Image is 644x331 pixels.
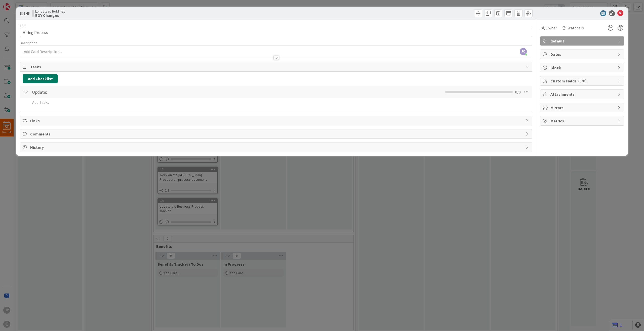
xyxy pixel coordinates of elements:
[23,74,58,83] button: Add Checklist
[24,11,30,16] b: 145
[550,118,615,124] span: Metrics
[520,48,527,55] span: JC
[30,131,523,137] span: Comments
[35,13,65,17] b: EOY Changes
[550,38,615,44] span: default
[578,78,586,83] span: ( 0/0 )
[35,9,65,13] span: Longstead Holdings
[546,25,557,31] span: Owner
[20,28,532,37] input: type card name here...
[30,64,523,70] span: Tasks
[550,78,615,84] span: Custom Fields
[30,87,143,97] input: Add Checklist...
[20,10,30,16] span: ID
[30,144,523,150] span: History
[550,65,615,71] span: Block
[20,23,26,28] label: Title
[550,105,615,111] span: Mirrors
[550,51,615,57] span: Dates
[568,25,584,31] span: Watchers
[515,89,521,95] span: 0 / 0
[30,118,523,124] span: Links
[550,91,615,97] span: Attachments
[20,41,37,45] span: Description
